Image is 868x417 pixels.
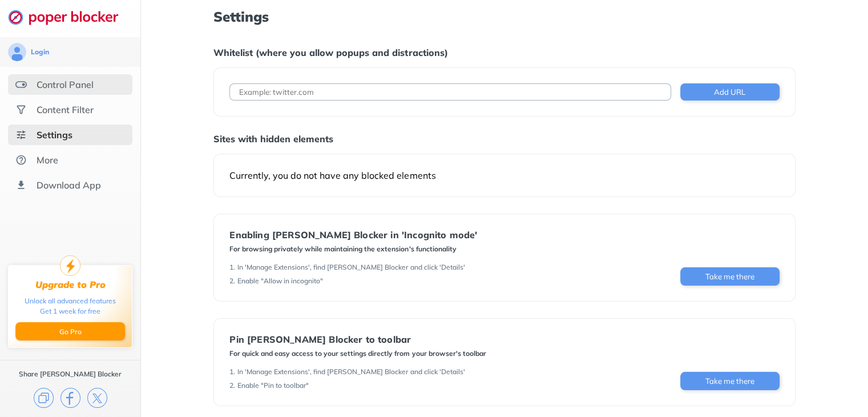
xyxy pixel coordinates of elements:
[237,381,309,390] div: Enable "Pin to toolbar"
[15,322,125,340] button: Go Pro
[237,263,465,272] div: In 'Manage Extensions', find [PERSON_NAME] Blocker and click 'Details'
[60,388,80,408] img: facebook.svg
[680,267,780,286] button: Take me there
[229,83,671,101] input: Example: twitter.com
[229,230,477,240] div: Enabling [PERSON_NAME] Blocker in 'Incognito mode'
[213,9,795,24] h1: Settings
[229,263,235,272] div: 1 .
[229,349,486,358] div: For quick and easy access to your settings directly from your browser's toolbar
[213,47,795,58] div: Whitelist (where you allow popups and distractions)
[237,276,323,286] div: Enable "Allow in incognito"
[60,255,80,276] img: upgrade-to-pro.svg
[15,104,27,115] img: social.svg
[8,9,131,25] img: logo-webpage.svg
[229,244,477,254] div: For browsing privately while maintaining the extension's functionality
[15,129,27,141] img: settings-selected.svg
[87,388,107,408] img: x.svg
[35,279,106,290] div: Upgrade to Pro
[15,179,27,191] img: download-app.svg
[31,47,49,57] div: Login
[37,79,94,90] div: Control Panel
[237,367,465,376] div: In 'Manage Extensions', find [PERSON_NAME] Blocker and click 'Details'
[680,83,780,101] button: Add URL
[213,133,795,145] div: Sites with hidden elements
[15,79,27,90] img: features.svg
[37,129,72,141] div: Settings
[37,104,94,115] div: Content Filter
[229,367,235,376] div: 1 .
[229,334,486,344] div: Pin [PERSON_NAME] Blocker to toolbar
[15,154,27,166] img: about.svg
[34,388,54,408] img: copy.svg
[229,276,235,286] div: 2 .
[19,370,122,379] div: Share [PERSON_NAME] Blocker
[25,296,116,306] div: Unlock all advanced features
[229,170,779,181] div: Currently, you do not have any blocked elements
[37,179,101,191] div: Download App
[229,381,235,390] div: 2 .
[37,154,58,166] div: More
[40,306,100,316] div: Get 1 week for free
[680,372,780,390] button: Take me there
[8,43,26,61] img: avatar.svg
